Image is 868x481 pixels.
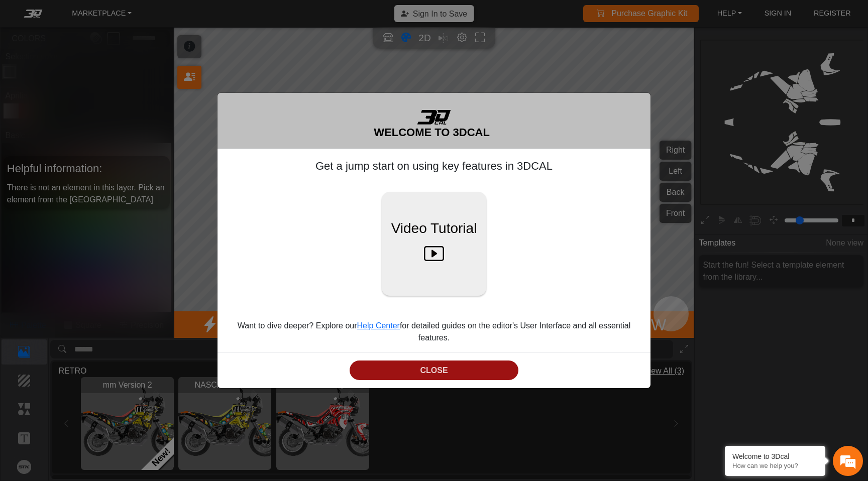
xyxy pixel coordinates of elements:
[129,297,191,328] div: Articles
[391,218,477,239] span: Video Tutorial
[165,5,189,29] div: Minimize live chat window
[732,462,818,469] p: How can we help you?
[357,321,400,330] a: Help Center
[67,297,130,328] div: FAQs
[67,53,184,66] div: Chat with us now
[226,157,642,175] h5: Get a jump start on using key features in 3DCAL
[382,192,486,296] button: Video Tutorial
[5,314,67,321] span: Conversation
[5,262,191,297] textarea: Type your message and hit 'Enter'
[374,124,490,141] h5: WELCOME TO 3DCAL
[58,118,139,213] span: We're online!
[350,360,518,380] button: CLOSE
[11,52,26,67] div: Navigation go back
[732,452,818,460] div: Welcome to 3Dcal
[226,320,642,344] p: Want to dive deeper? Explore our for detailed guides on the editor's User Interface and all essen...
